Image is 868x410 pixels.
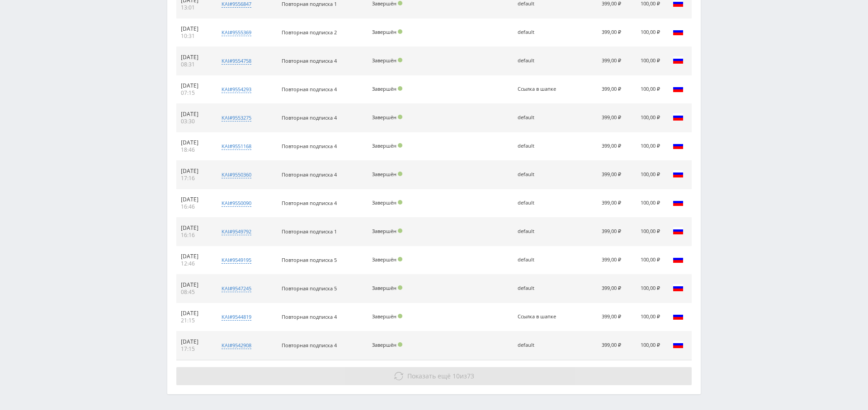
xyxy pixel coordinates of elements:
[626,189,665,218] td: 100,00 ₽
[673,339,684,350] img: rus.png
[398,1,402,5] span: Подтвержден
[626,275,665,303] td: 100,00 ₽
[626,75,665,104] td: 100,00 ₽
[578,161,626,189] td: 399,00 ₽
[578,303,626,331] td: 399,00 ₽
[578,47,626,75] td: 399,00 ₽
[398,314,402,318] span: Подтвержден
[222,342,251,349] div: kai#9542908
[181,310,208,317] div: [DATE]
[398,143,402,148] span: Подтвержден
[372,313,396,320] span: Завершён
[673,197,684,208] img: rus.png
[181,289,208,296] div: 08:45
[626,218,665,246] td: 100,00 ₽
[222,143,251,150] div: kai#9551168
[181,281,208,289] div: [DATE]
[518,115,558,121] div: default
[398,86,402,91] span: Подтвержден
[181,232,208,239] div: 16:16
[673,168,684,179] img: rus.png
[181,345,208,353] div: 17:15
[398,58,402,62] span: Подтвержден
[222,171,251,178] div: kai#9550360
[372,142,396,149] span: Завершён
[578,218,626,246] td: 399,00 ₽
[282,342,337,349] span: Повторная подписка 4
[673,225,684,236] img: rus.png
[626,47,665,75] td: 100,00 ₽
[181,139,208,146] div: [DATE]
[398,342,402,347] span: Подтвержден
[518,29,558,35] div: default
[372,171,396,177] span: Завершён
[372,284,396,291] span: Завершён
[181,317,208,324] div: 21:15
[181,146,208,154] div: 18:46
[181,203,208,210] div: 16:46
[673,83,684,94] img: rus.png
[282,285,337,292] span: Повторная подписка 5
[372,57,396,64] span: Завершён
[222,313,251,321] div: kai#9544819
[578,104,626,132] td: 399,00 ₽
[626,331,665,360] td: 100,00 ₽
[518,257,558,263] div: default
[518,86,558,92] div: Ссылка в шапке
[518,143,558,149] div: default
[518,58,558,64] div: default
[578,75,626,104] td: 399,00 ₽
[673,282,684,293] img: rus.png
[181,224,208,232] div: [DATE]
[222,29,251,36] div: kai#9555369
[181,4,208,11] div: 13:01
[181,82,208,89] div: [DATE]
[181,118,208,125] div: 03:30
[181,111,208,118] div: [DATE]
[673,55,684,65] img: rus.png
[518,228,558,234] div: default
[398,172,402,176] span: Подтвержден
[222,228,251,235] div: kai#9549792
[578,246,626,275] td: 399,00 ₽
[626,246,665,275] td: 100,00 ₽
[176,367,692,385] button: Показать ещё 10из73
[518,314,558,320] div: Ссылка в шапке
[282,200,337,206] span: Повторная подписка 4
[673,311,684,321] img: rus.png
[181,89,208,97] div: 07:15
[453,372,460,380] span: 10
[518,200,558,206] div: default
[282,29,337,36] span: Повторная подписка 2
[578,189,626,218] td: 399,00 ₽
[222,0,251,8] div: kai#9556847
[181,25,208,33] div: [DATE]
[578,19,626,47] td: 399,00 ₽
[282,171,337,178] span: Повторная подписка 4
[372,228,396,234] span: Завершён
[372,341,396,348] span: Завершён
[282,0,337,7] span: Повторная подписка 1
[181,33,208,40] div: 10:31
[181,175,208,182] div: 17:16
[222,200,251,207] div: kai#9550090
[398,285,402,290] span: Подтвержден
[673,254,684,265] img: rus.png
[222,57,251,65] div: kai#9554758
[222,86,251,93] div: kai#9554293
[222,114,251,121] div: kai#9553275
[181,168,208,175] div: [DATE]
[181,54,208,61] div: [DATE]
[407,372,451,380] span: Показать ещё
[673,112,684,122] img: rus.png
[282,313,337,320] span: Повторная подписка 4
[282,143,337,149] span: Повторная подписка 4
[372,114,396,121] span: Завершён
[398,29,402,34] span: Подтвержден
[626,132,665,161] td: 100,00 ₽
[282,228,337,235] span: Повторная подписка 1
[372,28,396,35] span: Завершён
[626,303,665,331] td: 100,00 ₽
[626,161,665,189] td: 100,00 ₽
[372,199,396,206] span: Завершён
